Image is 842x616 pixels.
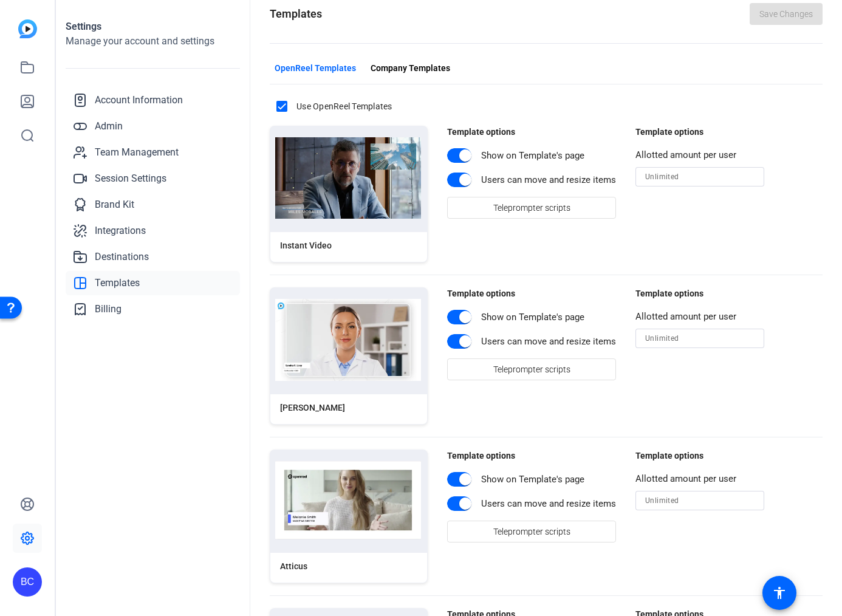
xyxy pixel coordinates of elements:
a: Session Settings [66,166,240,191]
h1: Templates [270,5,322,22]
span: Team Management [95,145,179,160]
div: Show on Template's page [481,149,584,163]
div: Template options [635,287,764,300]
img: Template image [275,137,421,219]
span: Teleprompter scripts [493,196,570,219]
div: Instant Video [280,239,332,252]
input: Unlimited [645,331,755,346]
input: Unlimited [645,493,755,508]
span: Account Information [95,93,183,108]
span: Company Templates [371,62,450,75]
a: Account Information [66,88,240,112]
h2: Manage your account and settings [66,34,240,49]
input: Unlimited [645,169,755,184]
a: Templates [66,271,240,295]
a: Destinations [66,245,240,269]
div: Atticus [280,560,307,573]
div: BC [13,567,42,597]
div: Show on Template's page [481,310,584,324]
label: Use OpenReel Templates [294,100,392,112]
a: Integrations [66,219,240,243]
span: Brand Kit [95,197,134,212]
a: Brand Kit [66,193,240,217]
button: OpenReel Templates [270,57,361,79]
a: Admin [66,114,240,139]
div: Template options [635,450,764,462]
div: Template options [447,450,616,462]
h1: Settings [66,19,240,34]
img: Template image [275,299,421,381]
div: Show on Template's page [481,473,584,487]
span: Teleprompter scripts [493,520,570,543]
span: Session Settings [95,171,166,186]
button: Teleprompter scripts [447,521,616,542]
div: Template options [447,126,616,139]
button: Company Templates [366,57,455,79]
span: Destinations [95,250,149,264]
span: Billing [95,302,122,317]
div: [PERSON_NAME] [280,402,345,414]
span: Teleprompter scripts [493,358,570,381]
a: Team Management [66,140,240,165]
img: blue-gradient.svg [18,19,37,38]
img: Template image [275,461,421,539]
div: Users can move and resize items [481,497,616,511]
div: Allotted amount per user [635,472,764,486]
div: Users can move and resize items [481,335,616,349]
span: Integrations [95,224,146,238]
span: Templates [95,276,140,290]
div: Allotted amount per user [635,148,764,162]
mat-icon: accessibility [772,586,787,600]
span: OpenReel Templates [275,62,356,75]
button: Teleprompter scripts [447,197,616,219]
div: Template options [447,287,616,300]
div: Allotted amount per user [635,310,764,324]
div: Users can move and resize items [481,173,616,187]
button: Teleprompter scripts [447,358,616,380]
a: Billing [66,297,240,321]
span: Admin [95,119,123,134]
div: Template options [635,126,764,139]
